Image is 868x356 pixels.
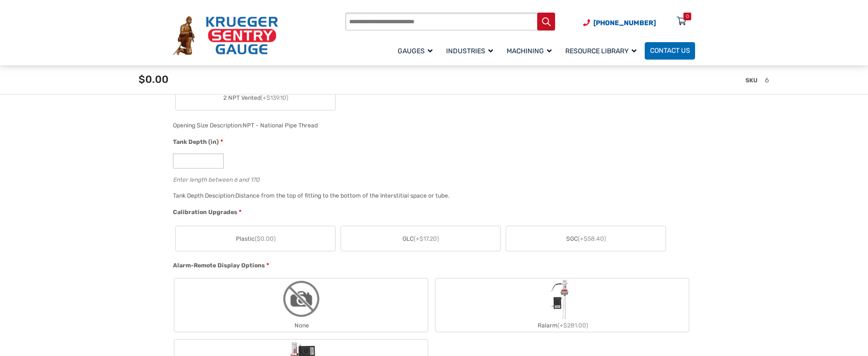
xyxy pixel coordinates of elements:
a: Resource Library [560,41,645,61]
a: Gauges [392,41,441,61]
span: Tank Depth Desciption: [173,192,235,199]
div: Enter length between 6 and 170 [173,174,690,183]
span: (+$281.00) [558,322,588,329]
span: $0.00 [139,73,169,85]
span: (+$58.40) [578,235,606,242]
span: Alarm-Remote Display Options [173,262,265,269]
span: GLC [403,234,439,243]
span: Industries [446,47,493,55]
div: Ralarm [435,319,689,332]
a: Contact Us [645,42,695,60]
abbr: required [220,138,223,146]
span: Opening Size Description: [173,122,243,129]
span: Gauges [398,47,433,55]
a: Industries [441,41,501,61]
span: (+$17.20) [414,235,439,242]
div: 0 [686,13,689,20]
a: Phone Number (920) 434-8860 [583,18,656,28]
label: Ralarm [435,279,689,332]
a: Machining [501,41,560,61]
div: NPT - National Pipe Thread [243,122,318,129]
span: Contact Us [650,47,690,55]
span: Resource Library [565,47,636,55]
div: Distance from the top of fitting to the bottom of the Interstitial space or tube. [235,192,449,199]
span: SGC [566,234,606,243]
span: 6 [765,76,769,84]
span: [PHONE_NUMBER] [593,19,656,27]
span: Machining [507,47,552,55]
span: SKU [745,77,758,84]
div: None [174,319,428,332]
img: Krueger Sentry Gauge [173,16,278,55]
abbr: required [239,208,241,217]
span: ($0.00) [255,235,276,242]
span: Tank Depth (in) [173,139,219,145]
span: Calibration Upgrades [173,209,237,216]
abbr: required [266,261,269,270]
span: Plastic [236,234,276,243]
label: None [174,279,428,332]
